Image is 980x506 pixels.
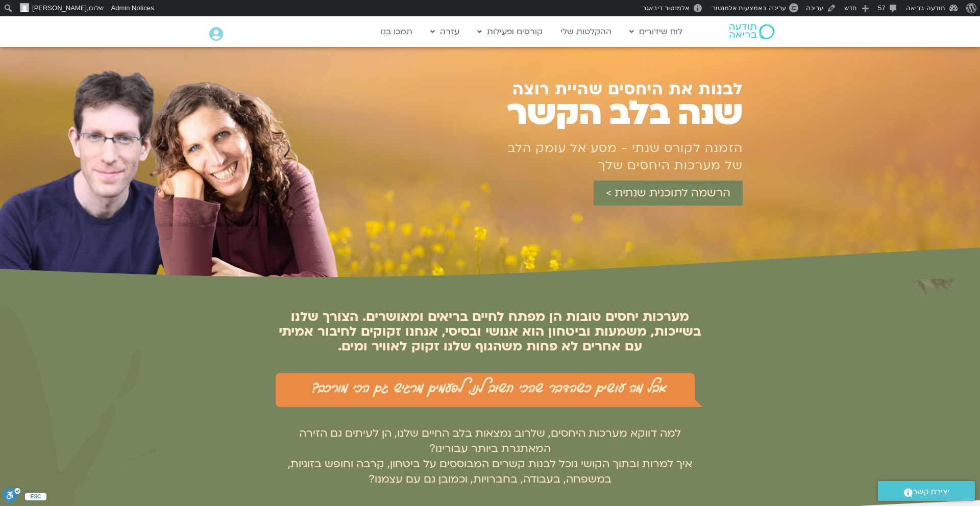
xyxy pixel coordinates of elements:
h1: לבנות את היחסים שהיית רוצה [468,81,743,98]
a: ההקלטות שלי [555,22,617,41]
h2: מערכות יחסים טובות הן מפתח לחיים בריאים ומאושרים. הצורך שלנו בשייכות, משמעות וביטחון הוא אנושי וב... [276,310,704,354]
span: עריכה באמצעות אלמנטור [712,4,786,12]
span: [PERSON_NAME] [32,4,87,12]
img: תודעה בריאה [729,24,774,39]
span: יצירת קשר [913,485,949,499]
h1: הזמנה לקורס שנתי - מסע אל עומק הלב של מערכות היחסים שלך [503,140,743,174]
a: לוח שידורים [624,22,688,41]
a: יצירת קשר [878,481,975,501]
p: למה דווקא מערכות היחסים, שלרוב נמצאות בלב החיים שלנו, הן לעיתים גם הזירה המאתגרת ביותר עבורינו? א... [276,426,704,487]
a: עזרה [425,22,464,41]
a: תמכו בנו [376,22,418,41]
h1: שנה בלב הקשר [457,98,743,129]
h2: אבל מה עושים כשהדבר שהכי חשוב לנו, לפעמים מרגיש גם הכי מורכב? [281,376,699,396]
a: קורסים ופעילות [472,22,548,41]
span: הרשמה לתוכנית שנתית > [606,187,730,199]
a: הרשמה לתוכנית שנתית > [594,181,743,206]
